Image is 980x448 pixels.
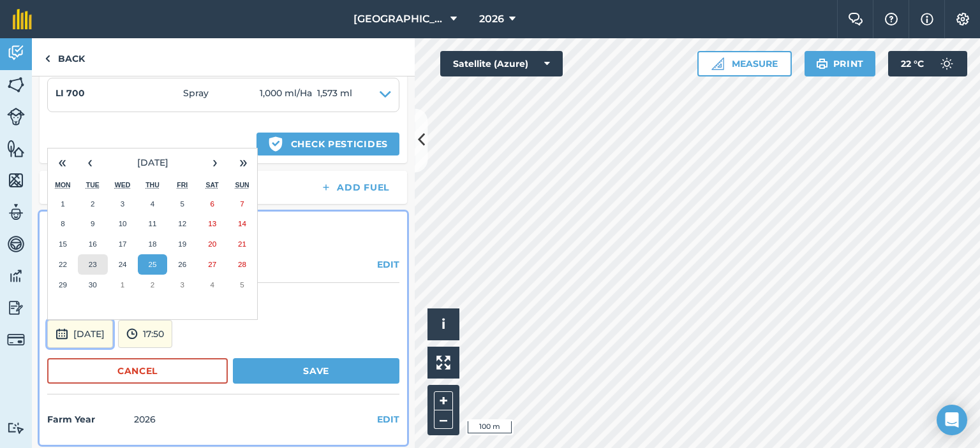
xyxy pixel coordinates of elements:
[178,260,186,268] abbr: September 26, 2025
[134,412,156,426] div: 2026
[921,11,933,27] img: svg+xml;base64,PHN2ZyB4bWxucz0iaHR0cDovL3d3dy53My5vcmcvMjAwMC9zdmciIHdpZHRoPSIxNyIgaGVpZ2h0PSIxNy...
[479,11,504,27] span: 2026
[138,194,168,214] button: September 4, 2025
[48,275,78,295] button: September 29, 2025
[442,316,445,332] span: i
[227,234,257,254] button: September 21, 2025
[227,275,257,295] button: October 5, 2025
[434,410,453,429] button: –
[119,219,127,228] abbr: September 10, 2025
[7,203,25,222] img: svg+xml;base64,PD94bWwgdmVyc2lvbj0iMS4wIiBlbmNvZGluZz0idXRmLTgiPz4KPCEtLSBHZW5lcmF0b3I6IEFkb2JlIE...
[7,108,25,126] img: svg+xml;base64,PD94bWwgdmVyc2lvbj0iMS4wIiBlbmNvZGluZz0idXRmLTgiPz4KPCEtLSBHZW5lcmF0b3I6IEFkb2JlIE...
[805,51,876,76] button: Print
[121,280,124,289] abbr: October 1, 2025
[56,86,391,104] summary: LI 700Spray1,000 ml/Ha1,573 ml
[208,219,216,228] abbr: September 13, 2025
[56,86,183,100] h4: LI 700
[78,194,108,214] button: September 2, 2025
[937,405,967,435] div: Open Intercom Messenger
[78,254,108,275] button: September 23, 2025
[76,148,104,177] button: ‹
[148,260,156,268] abbr: September 25, 2025
[78,234,108,254] button: September 16, 2025
[227,213,257,234] button: September 14, 2025
[91,219,94,228] abbr: September 9, 2025
[59,240,67,248] abbr: September 15, 2025
[59,280,67,289] abbr: September 29, 2025
[901,51,924,76] span: 22 ° C
[48,194,78,214] button: September 1, 2025
[167,234,197,254] button: September 19, 2025
[55,181,71,189] abbr: Monday
[240,199,244,208] abbr: September 7, 2025
[7,331,25,349] img: svg+xml;base64,PD94bWwgdmVyc2lvbj0iMS4wIiBlbmNvZGluZz0idXRmLTgiPz4KPCEtLSBHZW5lcmF0b3I6IEFkb2JlIE...
[7,75,25,94] img: svg+xml;base64,PHN2ZyB4bWxucz0iaHR0cDovL3d3dy53My5vcmcvMjAwMC9zdmciIHdpZHRoPSI1NiIgaGVpZ2h0PSI2MC...
[167,275,197,295] button: October 3, 2025
[197,194,227,214] button: September 6, 2025
[848,13,863,25] img: Two speech bubbles overlapping with the left bubble in the forefront
[145,181,160,189] abbr: Thursday
[229,148,257,177] button: »
[353,11,445,27] span: [GEOGRAPHIC_DATA]
[7,422,25,434] img: svg+xml;base64,PD94bWwgdmVyc2lvbj0iMS4wIiBlbmNvZGluZz0idXRmLTgiPz4KPCEtLSBHZW5lcmF0b3I6IEFkb2JlIE...
[32,38,98,76] a: Back
[235,181,249,189] abbr: Sunday
[7,43,25,62] img: svg+xml;base64,PD94bWwgdmVyc2lvbj0iMS4wIiBlbmNvZGluZz0idXRmLTgiPz4KPCEtLSBHZW5lcmF0b3I6IEFkb2JlIE...
[78,275,108,295] button: September 30, 2025
[91,199,94,208] abbr: September 2, 2025
[7,266,25,285] img: svg+xml;base64,PD94bWwgdmVyc2lvbj0iMS4wIiBlbmNvZGluZz0idXRmLTgiPz4KPCEtLSBHZW5lcmF0b3I6IEFkb2JlIE...
[208,260,216,268] abbr: September 27, 2025
[181,199,184,208] abbr: September 5, 2025
[208,240,216,248] abbr: September 20, 2025
[377,412,399,426] button: EDIT
[138,213,168,234] button: September 11, 2025
[210,280,214,289] abbr: October 4, 2025
[167,254,197,275] button: September 26, 2025
[126,326,138,342] img: svg+xml;base64,PD94bWwgdmVyc2lvbj0iMS4wIiBlbmNvZGluZz0idXRmLTgiPz4KPCEtLSBHZW5lcmF0b3I6IEFkb2JlIE...
[137,157,168,168] span: [DATE]
[697,51,792,76] button: Measure
[240,280,244,289] abbr: October 5, 2025
[238,260,246,268] abbr: September 28, 2025
[238,240,246,248] abbr: September 21, 2025
[108,194,138,214] button: September 3, 2025
[197,213,227,234] button: September 13, 2025
[955,13,970,25] img: A cog icon
[47,358,228,384] button: Cancel
[178,240,186,248] abbr: September 19, 2025
[138,254,168,275] button: September 25, 2025
[167,194,197,214] button: September 5, 2025
[151,199,154,208] abbr: September 4, 2025
[816,56,828,71] img: svg+xml;base64,PHN2ZyB4bWxucz0iaHR0cDovL3d3dy53My5vcmcvMjAwMC9zdmciIHdpZHRoPSIxOSIgaGVpZ2h0PSIyNC...
[183,86,260,104] span: Spray
[61,219,64,228] abbr: September 8, 2025
[440,51,563,76] button: Satellite (Azure)
[7,139,25,158] img: svg+xml;base64,PHN2ZyB4bWxucz0iaHR0cDovL3d3dy53My5vcmcvMjAwMC9zdmciIHdpZHRoPSI1NiIgaGVpZ2h0PSI2MC...
[317,86,352,104] span: 1,573 ml
[238,219,246,228] abbr: September 14, 2025
[104,148,201,177] button: [DATE]
[86,181,100,189] abbr: Tuesday
[89,260,97,268] abbr: September 23, 2025
[148,240,156,248] abbr: September 18, 2025
[7,235,25,254] img: svg+xml;base64,PD94bWwgdmVyc2lvbj0iMS4wIiBlbmNvZGluZz0idXRmLTgiPz4KPCEtLSBHZW5lcmF0b3I6IEFkb2JlIE...
[108,254,138,275] button: September 24, 2025
[59,260,67,268] abbr: September 22, 2025
[78,213,108,234] button: September 9, 2025
[377,257,399,271] button: EDIT
[108,275,138,295] button: October 1, 2025
[48,254,78,275] button: September 22, 2025
[227,254,257,275] button: September 28, 2025
[197,254,227,275] button: September 27, 2025
[7,298,25,317] img: svg+xml;base64,PD94bWwgdmVyc2lvbj0iMS4wIiBlbmNvZGluZz0idXRmLTgiPz4KPCEtLSBHZW5lcmF0b3I6IEFkb2JlIE...
[427,308,459,340] button: i
[138,234,168,254] button: September 18, 2025
[206,181,219,189] abbr: Saturday
[47,412,129,426] h4: Farm Year
[167,213,197,234] button: September 12, 2025
[13,9,32,29] img: fieldmargin Logo
[934,51,960,76] img: svg+xml;base64,PD94bWwgdmVyc2lvbj0iMS4wIiBlbmNvZGluZz0idXRmLTgiPz4KPCEtLSBHZW5lcmF0b3I6IEFkb2JlIE...
[115,181,131,189] abbr: Wednesday
[48,213,78,234] button: September 8, 2025
[260,86,317,104] span: 1,000 ml / Ha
